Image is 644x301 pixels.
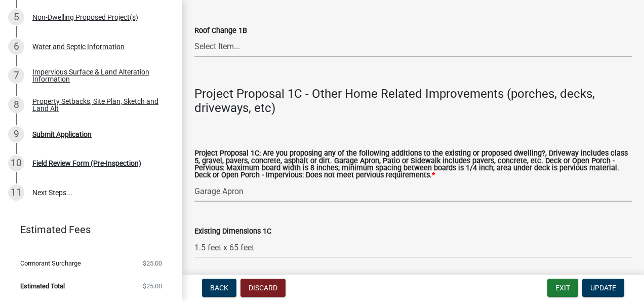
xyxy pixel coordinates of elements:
span: Cormorant Surcharge [20,260,81,267]
span: $25.00 [143,283,162,289]
button: Back [202,279,236,297]
button: Discard [240,279,286,297]
span: Back [210,284,228,292]
div: 6 [8,39,24,55]
div: Field Review Form (Pre-Inspection) [32,160,141,167]
button: Update [582,279,624,297]
span: Update [590,284,616,292]
div: 10 [8,155,24,171]
div: 11 [8,184,24,201]
div: Property Setbacks, Site Plan, Sketch and Land Alt [32,98,166,112]
a: Estimated Fees [8,219,166,240]
label: Existing Dimensions 1C [194,228,271,235]
div: 9 [8,126,24,142]
div: Water and Septic Information [32,43,125,50]
button: Exit [547,279,578,297]
div: 8 [8,97,24,113]
div: 7 [8,67,24,84]
div: Non-Dwelling Proposed Project(s) [32,14,138,21]
span: Estimated Total [20,283,65,289]
h4: Project Proposal 1C - Other Home Related Improvements (porches, decks, driveways, etc) [194,87,632,116]
div: Submit Application [32,131,92,138]
div: 5 [8,9,24,25]
div: Impervious Surface & Land Alteration Information [32,68,166,83]
label: Project Proposal 1C: Are you proposing any of the following additions to the existing or proposed... [194,150,632,179]
span: $25.00 [143,260,162,267]
label: Roof Change 1B [194,27,247,34]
